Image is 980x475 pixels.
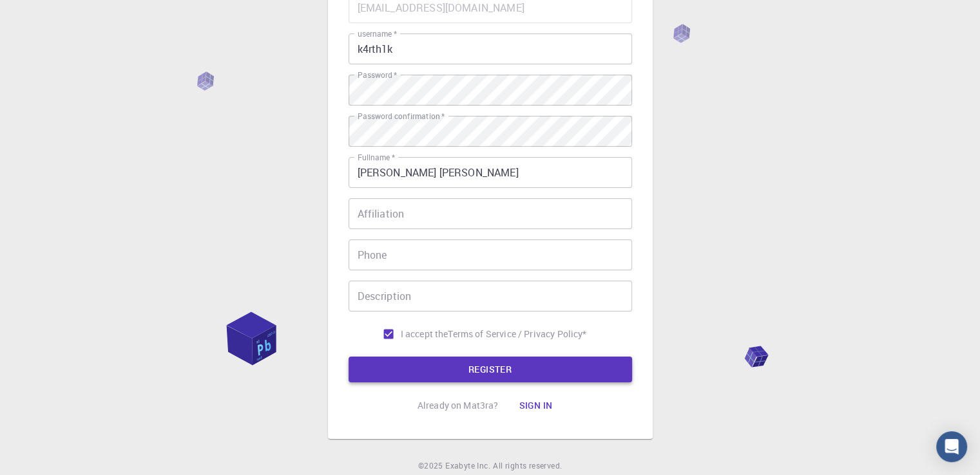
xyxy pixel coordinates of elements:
[445,460,490,472] a: Exabyte Inc.
[493,460,562,472] span: All rights reserved.
[445,460,490,470] span: Exabyte Inc.
[448,328,586,340] p: Terms of Service / Privacy Policy *
[358,152,395,163] label: Fullname
[418,460,445,472] span: © 2025
[349,357,632,382] button: REGISTER
[508,393,562,418] button: Sign in
[358,111,445,122] label: Password confirmation
[358,70,397,80] label: Password
[401,328,448,340] span: I accept the
[358,28,397,39] label: username
[936,431,967,462] div: Open Intercom Messenger
[448,328,586,340] a: Terms of Service / Privacy Policy*
[418,399,499,412] p: Already on Mat3ra?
